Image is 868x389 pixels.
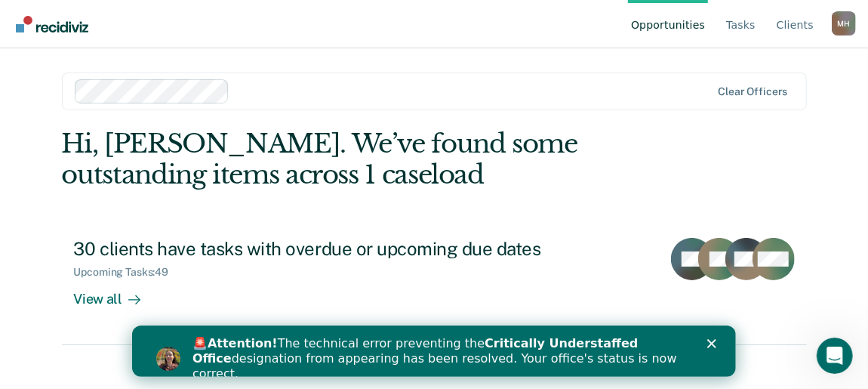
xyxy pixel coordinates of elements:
[75,11,146,25] b: Attention!
[60,11,506,40] b: Critically Understaffed Office
[74,266,181,279] div: Upcoming Tasks : 49
[60,11,556,56] div: 🚨 The technical error preventing the designation from appearing has been resolved. Your office's ...
[817,338,853,374] iframe: Intercom live chat
[74,279,159,308] div: View all
[62,128,658,190] div: Hi, [PERSON_NAME]. We’ve found some outstanding items across 1 caseload
[832,11,856,36] div: M H
[62,226,807,344] a: 30 clients have tasks with overdue or upcoming due datesUpcoming Tasks:49View all
[16,16,88,32] img: Recidiviz
[132,326,736,377] iframe: Intercom live chat banner
[575,14,590,23] div: Close
[832,11,856,36] button: Profile dropdown button
[718,85,787,98] div: Clear officers
[74,238,604,260] div: 30 clients have tasks with overdue or upcoming due dates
